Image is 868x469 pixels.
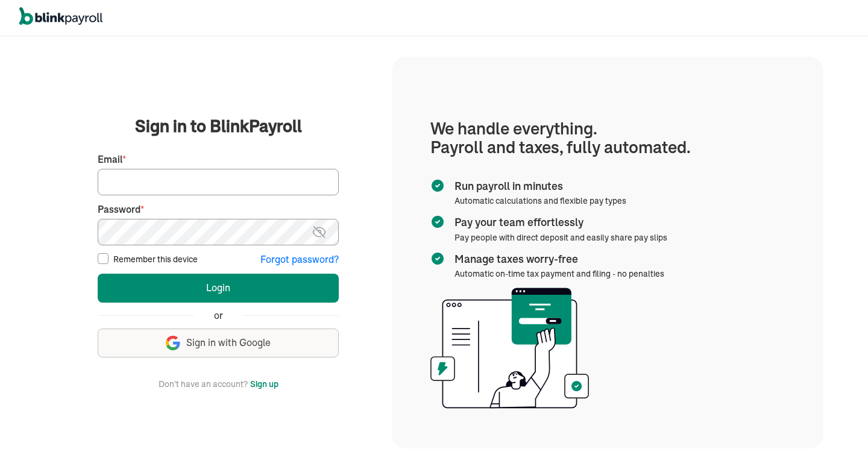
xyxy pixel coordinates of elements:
button: Login [98,274,339,303]
img: google [166,336,180,350]
span: Pay your team effortlessly [454,215,662,230]
span: Automatic on-time tax payment and filing - no penalties [454,268,664,279]
span: or [214,309,223,323]
input: Your email address [98,169,339,195]
label: Remember this device [113,253,198,265]
span: Sign in to BlinkPayroll [135,114,302,138]
label: Password [98,203,339,216]
span: Manage taxes worry-free [454,251,659,267]
span: Sign in with Google [186,336,271,350]
h1: We handle everything. Payroll and taxes, fully automated. [430,119,785,157]
button: Sign up [250,377,278,391]
button: Sign in with Google [98,329,339,357]
img: checkmark [430,215,445,229]
img: illustration [430,286,589,410]
span: Pay people with direct deposit and easily share pay slips [454,232,667,243]
img: eye [312,225,327,239]
button: Forgot password? [260,253,339,266]
span: Automatic calculations and flexible pay types [454,195,626,206]
span: Run payroll in minutes [454,178,621,194]
span: Don't have an account? [159,377,248,391]
img: checkmark [430,251,445,266]
img: checkmark [430,178,445,193]
img: logo [19,7,102,25]
label: Email [98,153,339,166]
